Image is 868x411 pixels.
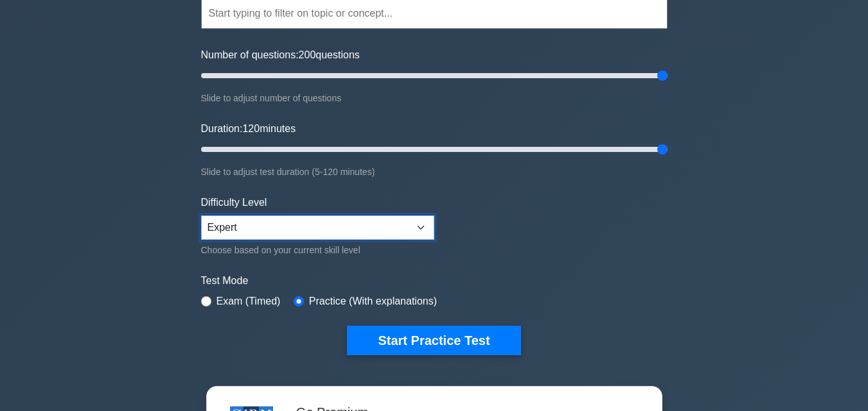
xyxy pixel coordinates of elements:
[217,294,281,309] label: Exam (Timed)
[309,294,437,309] label: Practice (With explanations)
[201,164,668,180] div: Slide to adjust test duration (5-120 minutes)
[347,326,520,355] button: Start Practice Test
[201,273,668,289] label: Test Mode
[201,121,296,137] label: Duration: minutes
[299,49,316,60] span: 200
[201,242,434,258] div: Choose based on your current skill level
[242,123,260,134] span: 120
[201,195,267,210] label: Difficulty Level
[201,90,668,106] div: Slide to adjust number of questions
[201,47,360,63] label: Number of questions: questions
